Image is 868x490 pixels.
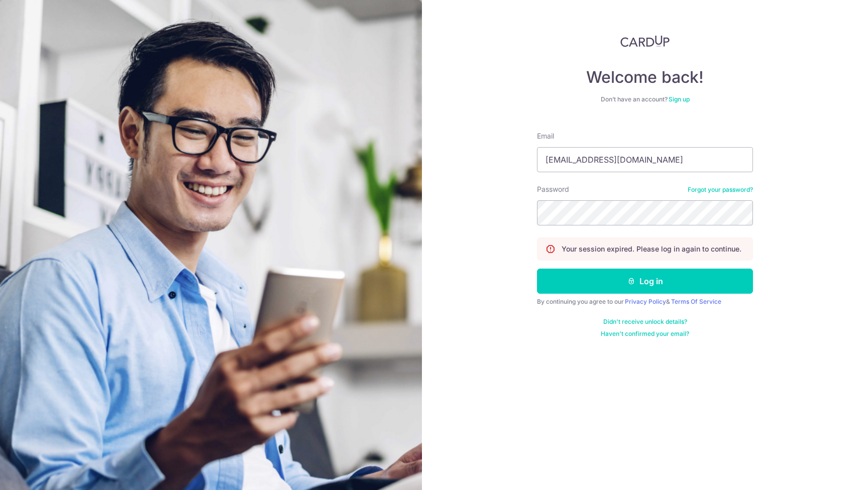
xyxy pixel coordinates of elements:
[537,67,753,87] h4: Welcome back!
[601,330,689,338] a: Haven't confirmed your email?
[537,269,753,294] button: Log in
[688,186,753,194] a: Forgot your password?
[620,35,670,47] img: CardUp Logo
[537,184,569,194] label: Password
[562,244,741,254] p: Your session expired. Please log in again to continue.
[537,298,753,306] div: By continuing you agree to our &
[625,298,666,305] a: Privacy Policy
[537,131,554,141] label: Email
[671,298,721,305] a: Terms Of Service
[537,147,753,172] input: Enter your Email
[669,95,690,103] a: Sign up
[537,95,753,103] div: Don’t have an account?
[603,318,687,326] a: Didn't receive unlock details?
